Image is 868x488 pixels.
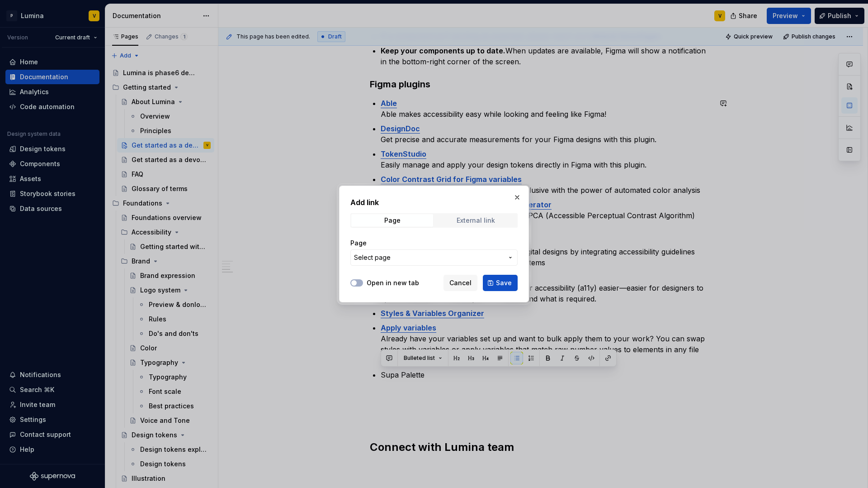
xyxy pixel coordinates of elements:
[449,278,472,287] span: Cancel
[350,197,518,208] h2: Add link
[350,249,518,266] button: Select page
[443,275,477,291] button: Cancel
[483,275,518,291] button: Save
[384,217,401,224] div: Page
[457,217,495,224] div: External link
[496,278,512,287] span: Save
[350,239,367,248] label: Page
[367,278,419,287] label: Open in new tab
[354,253,391,262] span: Select page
